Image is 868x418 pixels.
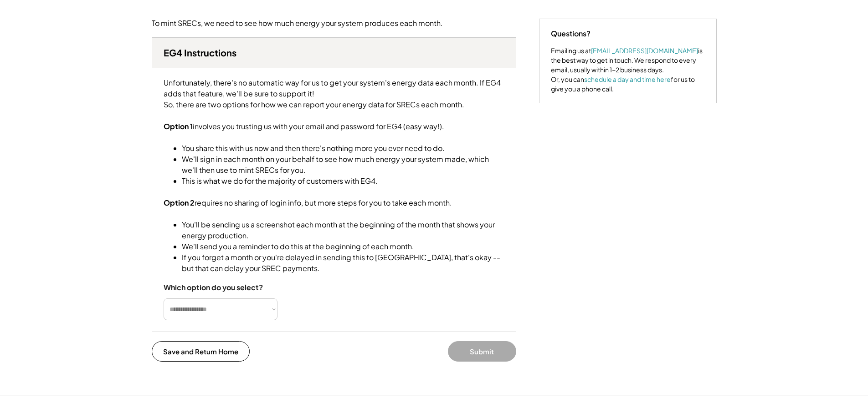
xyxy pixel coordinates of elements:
li: You'll be sending us a screenshot each month at the beginning of the month that shows your energy... [182,219,504,241]
div: Unfortunately, there's no automatic way for us to get your system's energy data each month. If EG... [164,77,504,274]
a: [EMAIL_ADDRESS][DOMAIN_NAME] [591,46,698,55]
li: This is what we do for the majority of customers with EG4. [182,176,504,186]
li: If you forget a month or you're delayed in sending this to [GEOGRAPHIC_DATA], that's okay -- but ... [182,252,504,274]
div: Which option do you select? [164,283,263,292]
button: Save and Return Home [152,341,250,362]
li: We'll sign in each month on your behalf to see how much energy your system made, which we'll then... [182,154,504,176]
a: schedule a day and time here [584,75,671,83]
div: Questions? [551,28,591,39]
div: Emailing us at is the best way to get in touch. We respond to every email, usually within 1-2 bus... [551,46,705,94]
li: You share this with us now and then there's nothing more you ever need to do. [182,143,504,154]
button: Submit [448,341,516,362]
div: To mint SRECs, we need to see how much energy your system produces each month. [152,19,443,28]
li: We'll send you a reminder to do this at the beginning of each month. [182,241,504,252]
strong: Option 1 [164,121,193,131]
h3: EG4 Instructions [164,47,236,59]
strong: Option 2 [164,198,195,207]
